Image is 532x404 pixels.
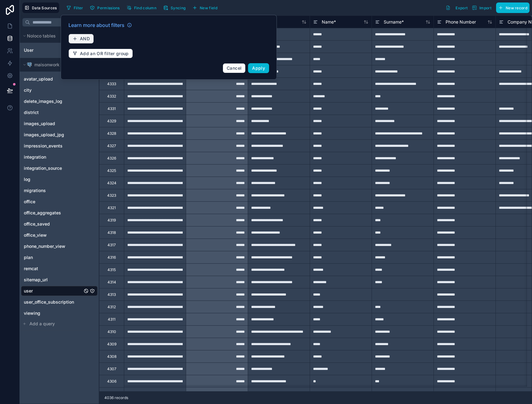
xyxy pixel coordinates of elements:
span: Find column [134,6,156,10]
div: 4312 [107,305,116,310]
div: 4331 [107,106,116,111]
button: New field [190,3,220,12]
div: 4325 [107,168,116,173]
button: Syncing [161,3,188,12]
div: 4326 [107,156,116,161]
div: 4329 [107,119,116,124]
div: 4319 [107,218,116,223]
a: New record [494,2,530,13]
button: Data Sources [22,2,59,13]
div: 4315 [107,267,116,272]
span: Import [479,6,491,10]
span: Data Sources [32,6,57,10]
span: Export [456,6,468,10]
span: Filter [74,6,83,10]
button: Filter [64,3,85,12]
span: Name * [322,19,336,25]
div: 4317 [107,243,116,248]
span: Add an OR filter group [80,51,129,56]
div: 4311 [108,317,116,322]
div: 4321 [107,205,116,210]
span: Learn more about filters [68,21,124,29]
div: 4316 [107,255,116,260]
span: Cancel [227,65,242,71]
button: Export [443,2,470,13]
div: 4332 [107,94,116,99]
button: Permissions [88,3,122,12]
span: Permissions [97,6,120,10]
button: Import [470,2,494,13]
a: Learn more about filters [68,21,132,29]
div: 4323 [107,193,116,198]
div: 4324 [107,181,116,186]
button: New record [496,2,530,13]
span: Syncing [171,6,185,10]
div: 4318 [107,230,116,235]
div: 4306 [107,379,116,384]
span: 4036 records [104,395,128,400]
button: AND [68,34,94,44]
div: 4309 [107,342,116,347]
a: Permissions [88,3,124,12]
span: New field [200,6,217,10]
span: New record [506,6,527,10]
div: 4305 [107,391,116,396]
span: AND [80,36,90,42]
span: Apply [252,65,265,71]
div: 4310 [107,329,116,334]
div: 4327 [107,143,116,148]
div: 4313 [107,292,116,297]
a: Syncing [161,3,190,12]
div: 4308 [107,354,116,359]
span: Surname * [384,19,404,25]
button: Apply [248,63,269,73]
div: 4307 [107,367,116,371]
button: Cancel [223,63,246,73]
button: Add an OR filter group [68,49,133,59]
div: 4314 [107,280,116,285]
span: Phone Number [446,19,476,25]
div: 4333 [107,81,116,86]
button: Find column [124,3,159,12]
div: 4328 [107,131,116,136]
